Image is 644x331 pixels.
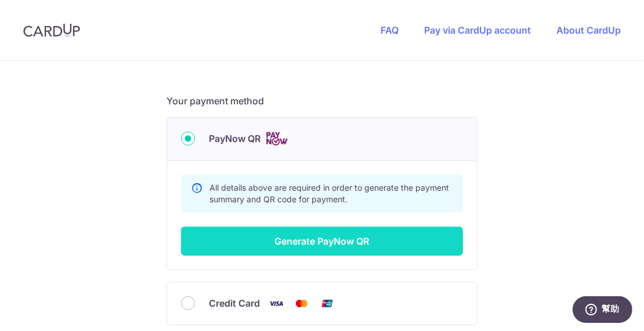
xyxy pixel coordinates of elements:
[572,296,632,325] iframe: 開啟您可用於找到更多資訊的 Widget
[556,24,621,36] a: About CardUp
[424,24,531,36] a: Pay via CardUp account
[181,132,463,146] div: PayNow QR Cards logo
[209,183,449,204] span: All details above are required in order to generate the payment summary and QR code for payment.
[265,132,288,146] img: Cards logo
[290,296,313,311] img: Mastercard
[181,296,463,311] div: Credit Card Visa Mastercard Union Pay
[181,227,463,256] button: Generate PayNow QR
[209,296,260,310] span: Credit Card
[316,296,339,311] img: Union Pay
[23,23,80,37] img: CardUp
[381,24,399,36] a: FAQ
[167,94,477,108] h5: Your payment method
[209,132,261,146] span: PayNow QR
[265,296,288,311] img: Visa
